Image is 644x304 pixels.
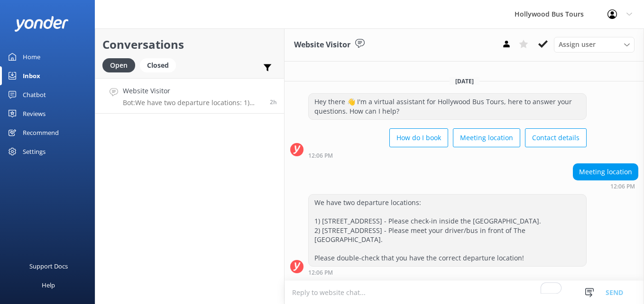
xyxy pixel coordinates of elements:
[29,257,68,276] div: Support Docs
[23,142,46,161] div: Settings
[23,85,46,104] div: Chatbot
[389,128,448,147] button: How do I book
[525,128,587,147] button: Contact details
[308,269,587,276] div: Sep 14 2025 12:06pm (UTC -07:00) America/Tijuana
[23,47,40,66] div: Home
[309,195,586,266] div: We have two departure locations: 1) [STREET_ADDRESS] - Please check-in inside the [GEOGRAPHIC_DAT...
[554,37,635,52] div: Assign User
[294,39,350,51] h3: Website Visitor
[123,98,263,107] p: Bot: We have two departure locations: 1) [STREET_ADDRESS] - Please check-in inside the [GEOGRAPHI...
[308,153,333,159] strong: 12:06 PM
[573,164,638,180] div: Meeting location
[309,94,586,119] div: Hey there 👋 I'm a virtual assistant for Hollywood Bus Tours, here to answer your questions. How c...
[23,66,40,85] div: Inbox
[308,270,333,276] strong: 12:06 PM
[610,184,635,189] strong: 12:06 PM
[23,104,46,123] div: Reviews
[573,183,638,189] div: Sep 14 2025 12:06pm (UTC -07:00) America/Tijuana
[102,36,277,54] h2: Conversations
[308,152,587,159] div: Sep 14 2025 12:06pm (UTC -07:00) America/Tijuana
[453,128,520,147] button: Meeting location
[42,276,55,295] div: Help
[123,86,263,96] h4: Website Visitor
[285,281,644,304] textarea: To enrich screen reader interactions, please activate Accessibility in Grammarly extension settings
[95,78,284,114] a: Website VisitorBot:We have two departure locations: 1) [STREET_ADDRESS] - Please check-in inside ...
[140,58,176,72] div: Closed
[102,58,135,72] div: Open
[559,39,596,50] span: Assign user
[140,60,181,70] a: Closed
[14,16,69,32] img: yonder-white-logo.png
[270,98,277,106] span: Sep 14 2025 12:06pm (UTC -07:00) America/Tijuana
[23,123,59,142] div: Recommend
[450,77,479,85] span: [DATE]
[102,60,140,70] a: Open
